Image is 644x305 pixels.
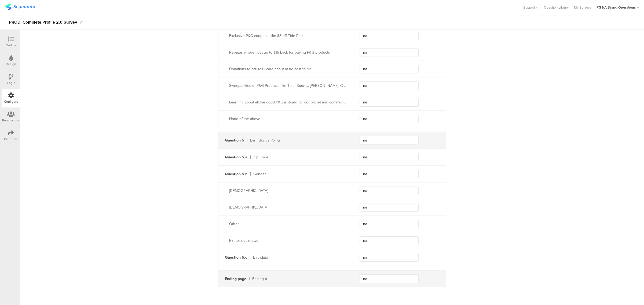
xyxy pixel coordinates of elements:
[360,253,419,262] input: Enter a label...
[6,43,16,48] div: Outline
[229,116,347,122] div: None of the above
[597,5,636,10] div: PG NA Brand Operations
[360,98,419,107] input: Enter a label...
[6,62,16,66] div: Design
[360,203,419,212] input: Enter a label...
[2,118,20,123] div: Permissions
[360,274,419,283] input: Enter a label...
[7,80,15,85] div: Logic
[360,115,419,123] input: Enter a label...
[360,48,419,57] input: Enter a label...
[229,33,347,39] div: Exclusive P&G coupons, like $3 off Tide Pods
[523,5,535,10] span: Support
[229,204,347,210] div: Male
[253,255,347,260] div: Birthdate
[360,32,419,40] input: Enter a label...
[225,276,246,282] div: Ending page
[4,99,18,104] div: Configure
[5,3,35,10] img: segmanta logo
[225,255,247,260] div: Question 5.c
[229,188,347,194] div: Female
[9,18,77,27] div: PROD: Complete Profile 2.0 Survey
[252,276,347,282] div: Ending A
[253,154,347,160] div: Zip Code
[253,171,347,177] div: Gender
[229,238,347,243] div: Rather not answer
[225,154,247,160] div: Question 5.a
[360,170,419,178] input: Enter a label...
[360,220,419,228] input: Enter a label...
[225,137,244,143] div: Question 5
[360,153,419,161] input: Enter a label...
[229,66,347,72] div: Donations to causes I care about at no cost to me
[225,171,247,177] div: Question 5.b
[229,221,347,227] div: Other
[360,81,419,90] input: Enter a label...
[360,187,419,195] input: Enter a label...
[229,83,347,88] div: Sweepstakes of P&G Products like Tide, Bounty, Dawn, Crest, and more
[229,50,347,55] div: Rebates where I get up to $15 back for buying P&G products
[360,65,419,73] input: Enter a label...
[4,137,18,142] div: Distribute
[360,236,419,245] input: Enter a label...
[360,136,419,144] input: Enter a label...
[250,137,347,143] div: Earn Bonus Points!
[229,99,347,105] div: Learning about all the good P&G is doing for our planet and communities in need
